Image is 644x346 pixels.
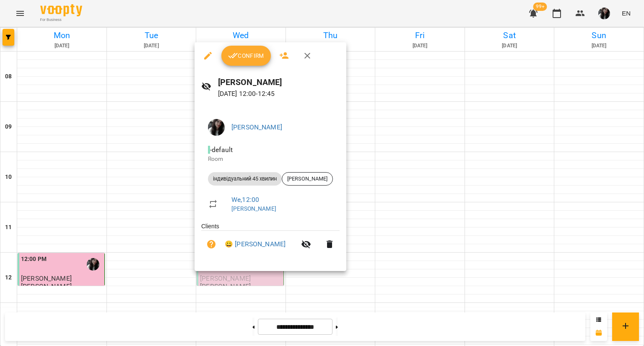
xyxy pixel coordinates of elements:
span: - default [208,146,234,154]
span: [PERSON_NAME] [282,175,332,183]
button: Confirm [221,46,271,66]
p: [DATE] 12:00 - 12:45 [218,89,340,99]
p: Room [208,155,333,163]
a: [PERSON_NAME] [231,205,276,212]
span: індивідуальний 45 хвилин [208,175,282,183]
h6: [PERSON_NAME] [218,76,340,89]
div: [PERSON_NAME] [282,172,333,186]
a: 😀 [PERSON_NAME] [225,239,286,249]
button: Unpaid. Bill the attendance? [201,234,221,254]
a: We , 12:00 [231,196,259,204]
img: d9ea9a7fe13608e6f244c4400442cb9c.jpg [208,119,225,136]
ul: Clients [201,222,340,261]
a: [PERSON_NAME] [231,123,282,131]
span: Confirm [228,51,264,61]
